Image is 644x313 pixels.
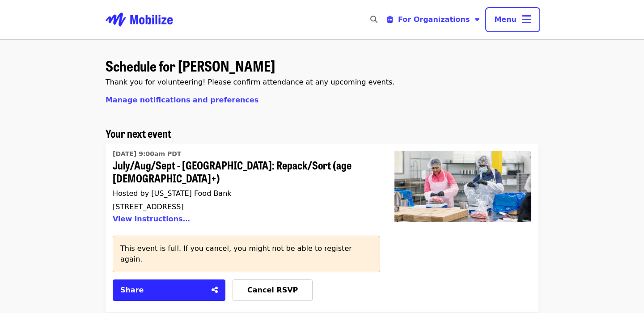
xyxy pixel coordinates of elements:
i: search icon [370,15,377,24]
img: July/Aug/Sept - Beaverton: Repack/Sort (age 10+) [394,151,531,222]
span: Schedule for [PERSON_NAME] [106,55,275,76]
span: July/Aug/Sept - [GEOGRAPHIC_DATA]: Repack/Sort (age [DEMOGRAPHIC_DATA]+) [113,159,373,185]
span: Your next event [106,125,171,141]
i: clipboard-list icon [387,15,393,24]
p: This event is full. If you cancel, you might not be able to register again. [120,243,373,265]
span: For Organizations [398,15,470,24]
span: Menu [494,15,517,24]
img: Mobilize - Home [106,5,173,34]
span: Hosted by [US_STATE] Food Bank [113,189,232,198]
i: bars icon [522,13,531,26]
div: Share [120,285,206,296]
button: View instructions… [113,215,190,223]
button: Share [113,279,225,301]
i: caret-down icon [475,15,479,24]
a: July/Aug/Sept - Beaverton: Repack/Sort (age 10+) [113,147,373,228]
span: Cancel RSVP [247,286,298,294]
span: Thank you for volunteering! Please confirm attendance at any upcoming events. [106,78,394,86]
time: [DATE] 9:00am PDT [113,149,181,159]
a: July/Aug/Sept - Beaverton: Repack/Sort (age 10+) [387,144,538,312]
div: [STREET_ADDRESS] [113,203,373,211]
button: Toggle account menu [487,9,538,30]
input: Search [383,9,390,30]
a: Manage notifications and preferences [106,96,258,104]
i: share-alt icon [212,286,218,294]
button: Cancel RSVP [233,279,313,301]
button: Toggle organizer menu [380,11,487,29]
